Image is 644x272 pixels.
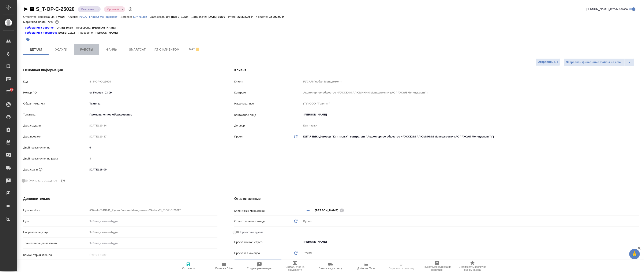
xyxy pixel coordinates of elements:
span: Распределить на ПМ-команду [237,260,280,265]
span: Чат с клиентом [153,47,179,52]
button: Распределить на ПМ-команду [234,258,282,266]
h4: Основная информация [23,68,217,73]
span: Детали [26,47,46,52]
button: Скопировать ссылку на оценку заказа [455,260,490,272]
p: Дата создания: [150,15,171,18]
p: Транслитерация названий [23,241,88,245]
span: [PERSON_NAME] [315,208,341,213]
button: Open [637,241,638,242]
input: Пустое поле [88,133,125,140]
p: Ответственная команда [234,219,266,223]
p: Тематика [23,113,88,117]
p: Общая тематика [23,102,88,106]
p: Дней на выполнение [23,146,88,150]
p: Клиент: [68,15,79,18]
p: Проверено: [76,26,92,30]
p: Проверено: [78,31,95,35]
p: Путь на drive [23,208,88,212]
button: Добавить тэг [23,35,33,44]
p: 22 392,00 ₽ [269,15,287,18]
div: [PERSON_NAME] [315,208,345,213]
p: Код [23,80,88,84]
span: Призвать менеджера по развитию [422,265,452,271]
button: Open [637,114,638,115]
div: Промышленное оборудование [88,111,217,118]
input: Пустое поле [88,207,217,213]
span: В заказе уже есть ответственный ПМ или ПМ группа [234,258,282,266]
svg: Отписаться [195,47,200,52]
div: КИТ ЯЗЫК (Договор "Кит языки", контрагент "Акционерное общество «РУССКИЙ АЛЮМИНИЙ Менеджмент» (АО... [302,133,639,140]
p: Направление услуг [23,230,88,234]
div: Нажми, чтобы открыть папку с инструкцией [23,26,56,30]
button: Отправить КП [535,58,560,66]
h4: Дополнительно [23,196,217,201]
span: Определить тематику [389,267,414,270]
span: 🙏 [631,250,638,258]
p: Дата создания [23,124,88,128]
p: [DATE] 15:38 [56,26,76,30]
input: Пустое поле [88,78,217,85]
div: Выполнен [104,6,125,12]
p: Итого: [228,15,237,18]
button: Добавить Todo [348,260,384,272]
p: Дата сдачи: [191,15,208,18]
p: Дней на выполнение (авт.) [23,157,88,161]
button: 3930.10 RUB; [54,19,60,25]
button: Доп статусы указывают на важность/срочность заказа [128,6,133,12]
p: 22 392,00 ₽ [237,15,256,18]
input: ✎ Введи что-нибудь [88,240,217,246]
p: К оплате: [256,15,269,18]
input: ✎ Введи что-нибудь [88,144,217,151]
p: Ответственная команда: [23,15,56,18]
span: Отправить финальные файлы на email [566,60,622,65]
p: Контрагент [234,91,302,95]
a: 96 [1,87,16,97]
button: Срочный [106,7,120,11]
input: Пустое поле [302,100,639,107]
p: Проект [234,135,244,139]
p: Номер PO [23,91,88,95]
p: Русал [56,15,68,18]
p: Кит языки [133,15,150,18]
span: 96 [8,88,16,92]
input: Пустое поле [88,122,125,129]
button: Добавить менеджера [303,205,313,216]
span: Работы [76,47,97,52]
span: Чат [184,47,205,52]
p: [PERSON_NAME] [94,31,121,35]
span: Проектная группа [240,230,263,234]
div: Русал [302,218,639,225]
span: [PERSON_NAME] детали заказа [586,7,628,11]
p: Клиент [234,80,302,84]
div: split button [563,58,634,66]
span: Скопировать ссылку на оценку заказа [457,265,488,271]
a: РУСАЛ Глобал Менеджмент [79,15,121,18]
p: [DATE] 10:15 [58,31,78,35]
input: Пустое поле [302,78,639,85]
input: Пустое поле [302,89,639,96]
a: S_T-OP-C-25020 [36,6,75,12]
div: Выполнен [78,6,101,12]
div: ✎ Введи что-нибудь [88,229,217,236]
button: Создать рекламацию [242,260,277,272]
a: Кит языки [133,15,150,18]
p: Наше юр. лицо [234,102,302,106]
button: Скопировать ссылку для ЯМессенджера [23,7,28,12]
span: Заявка на доставку [319,267,342,270]
span: Сохранить [182,267,195,270]
a: Требования к переводу: [23,31,58,35]
span: Учитывать выходные [29,179,57,183]
div: ✎ Введи что-нибудь [89,230,212,234]
p: Путь [23,219,88,223]
p: [PERSON_NAME] [92,26,119,30]
button: Отправить финальные файлы на email [563,58,625,66]
input: ✎ Введи что-нибудь [88,218,217,224]
span: Отправить КП [538,60,558,65]
input: ✎ Введи что-нибудь [88,89,217,96]
p: Комментарии клиента [23,253,88,257]
p: [DATE] 10:34 [171,15,192,18]
button: Скопировать ссылку [29,7,34,12]
p: [DATE] 16:00 [208,15,228,18]
span: Добавить Todo [357,267,375,270]
p: Клиентские менеджеры [234,209,302,213]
